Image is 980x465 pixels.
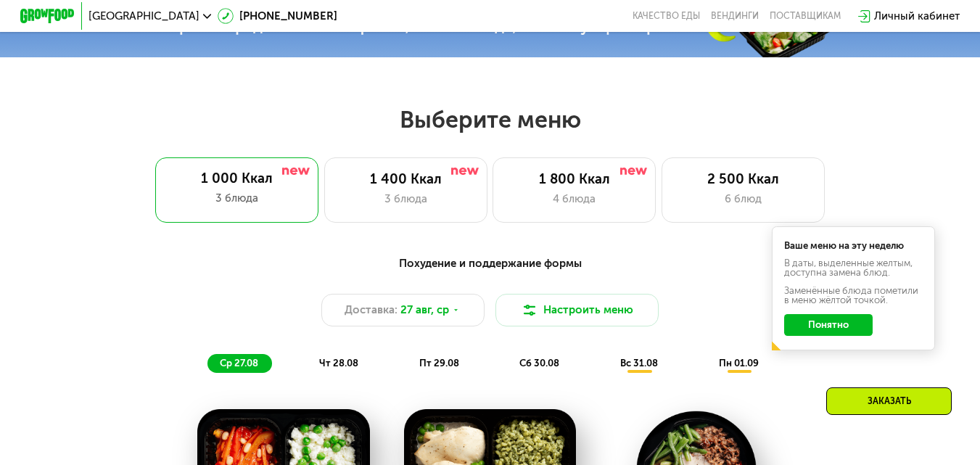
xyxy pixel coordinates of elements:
[169,190,305,207] div: 3 блюда
[507,191,642,207] div: 4 блюда
[711,11,759,22] a: Вендинги
[419,358,459,369] span: пт 29.08
[770,11,841,22] div: поставщикам
[218,8,337,25] a: [PHONE_NUMBER]
[495,294,659,326] button: Настроить меню
[400,302,449,318] span: 27 авг, ср
[169,170,305,187] div: 1 000 Ккал
[220,358,258,369] span: ср 27.08
[319,358,358,369] span: чт 28.08
[719,358,759,369] span: пн 01.09
[620,358,658,369] span: вс 31.08
[784,286,923,305] div: Заменённые блюда пометили в меню жёлтой точкой.
[519,358,559,369] span: сб 30.08
[826,387,952,415] div: Заказать
[784,314,873,336] button: Понятно
[874,8,960,25] div: Личный кабинет
[87,255,893,272] div: Похудение и поддержание формы
[338,191,473,207] div: 3 блюда
[507,171,642,188] div: 1 800 Ккал
[784,241,923,250] div: Ваше меню на эту неделю
[676,171,811,188] div: 2 500 Ккал
[676,191,811,207] div: 6 блюд
[345,302,398,318] span: Доставка:
[633,11,700,22] a: Качество еды
[44,105,936,134] h2: Выберите меню
[338,171,473,188] div: 1 400 Ккал
[88,11,199,22] span: [GEOGRAPHIC_DATA]
[784,258,923,277] div: В даты, выделенные желтым, доступна замена блюд.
